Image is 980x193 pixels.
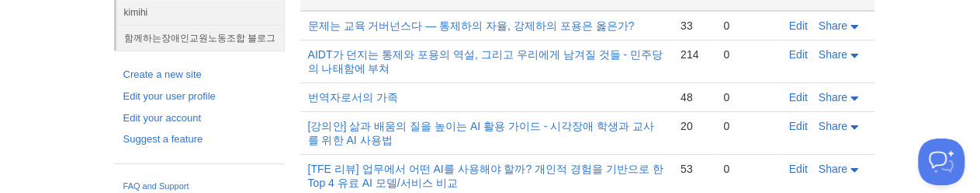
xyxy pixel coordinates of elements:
div: 33 [680,19,708,33]
span: Share [819,19,847,32]
span: Share [819,120,847,132]
div: 20 [680,119,708,133]
a: Edit [789,120,808,132]
span: Share [819,163,847,175]
iframe: Help Scout Beacon - Open [918,139,964,185]
div: 0 [723,162,773,176]
a: Edit [789,163,808,175]
div: 214 [680,47,708,61]
div: 53 [680,162,708,176]
a: [강의안] 삶과 배움의 질을 높이는 AI 활용 가이드 - 시각장애 학생과 교사를 위한 AI 사용법 [308,120,654,146]
div: 0 [723,90,773,104]
span: Share [819,48,847,61]
a: Edit [789,48,808,61]
div: 48 [680,90,708,104]
a: 문제는 교육 거버넌스다 ― 통제하의 자율, 강제하의 포용은 옳은가? [308,19,635,32]
a: 번역자로서의 가족 [308,91,398,104]
a: [TFE 리뷰] 업무에서 어떤 AI를 사용해야 할까? 개인적 경험을 기반으로 한 Top 4 유료 AI 모델/서비스 비교 [308,163,663,189]
a: Edit [789,19,808,32]
span: Share [819,91,847,104]
div: 0 [723,19,773,33]
a: Edit your account [123,111,275,127]
a: 함께하는장애인교원노동조합 블로그 [116,25,285,51]
div: 0 [723,119,773,133]
div: 0 [723,47,773,61]
a: Edit your user profile [123,89,275,105]
a: Suggest a feature [123,132,275,148]
a: Create a new site [123,67,275,83]
a: Edit [789,91,808,104]
a: AIDT가 던지는 통제와 포용의 역설, 그리고 우리에게 남겨질 것들 - 민주당의 나태함에 부쳐 [308,48,663,75]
